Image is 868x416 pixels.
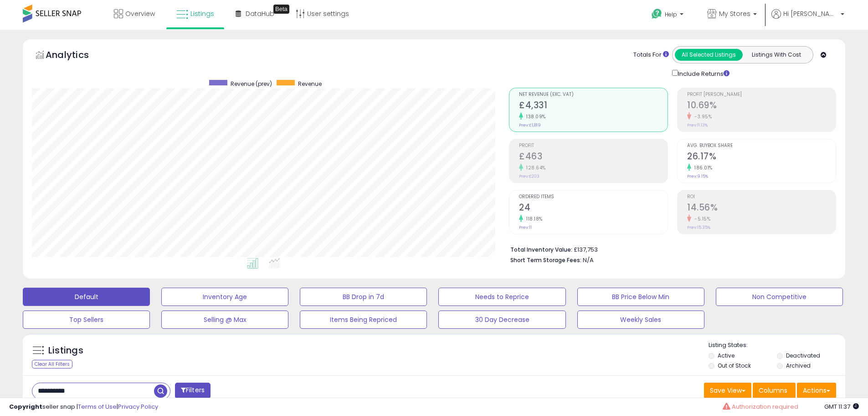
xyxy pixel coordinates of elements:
[786,352,820,359] label: Deactivated
[523,164,546,171] small: 128.64%
[704,383,751,398] button: Save View
[691,164,713,171] small: 186.01%
[519,100,668,112] h2: £4,331
[273,5,289,14] div: Tooltip anchor
[577,288,704,306] button: BB Price Below Min
[759,386,787,395] span: Columns
[742,49,810,61] button: Listings With Cost
[23,311,150,329] button: Top Sellers
[78,402,117,411] a: Terms of Use
[786,362,811,369] label: Archived
[824,402,859,411] span: 2025-08-18 11:37 GMT
[687,143,836,148] span: Avg. Buybox Share
[125,9,155,18] span: Overview
[300,311,427,329] button: Items Being Repriced
[519,92,668,97] span: Net Revenue (Exc. VAT)
[32,360,72,369] div: Clear All Filters
[687,100,836,112] h2: 10.69%
[687,174,708,179] small: Prev: 9.15%
[190,9,214,18] span: Listings
[175,383,211,399] button: Filters
[519,143,668,148] span: Profit
[438,288,565,306] button: Needs to Reprice
[519,174,539,179] small: Prev: £203
[519,202,668,215] h2: 24
[644,1,693,30] a: Help
[9,402,42,411] strong: Copyright
[161,311,288,329] button: Selling @ Max
[718,362,751,369] label: Out of Stock
[687,92,836,97] span: Profit [PERSON_NAME]
[675,49,743,61] button: All Selected Listings
[753,383,796,398] button: Columns
[510,246,572,253] b: Total Inventory Value:
[709,341,845,350] p: Listing States:
[523,216,543,222] small: 118.18%
[716,288,843,306] button: Non Competitive
[687,195,836,200] span: ROI
[438,311,565,329] button: 30 Day Decrease
[691,216,710,222] small: -5.15%
[9,403,158,411] div: seller snap | |
[583,256,594,264] span: N/A
[23,288,150,306] button: Default
[161,288,288,306] button: Inventory Age
[519,151,668,163] h2: £463
[519,122,541,128] small: Prev: £1,819
[231,80,272,88] span: Revenue (prev)
[797,383,836,398] button: Actions
[718,352,734,359] label: Active
[300,288,427,306] button: BB Drop in 7d
[523,113,546,120] small: 138.09%
[783,9,838,18] span: Hi [PERSON_NAME]
[687,202,836,215] h2: 14.56%
[691,113,712,120] small: -3.95%
[519,225,532,230] small: Prev: 11
[510,256,581,264] b: Short Term Storage Fees:
[665,11,677,18] span: Help
[665,68,740,79] div: Include Returns
[48,344,83,357] h5: Listings
[298,80,322,88] span: Revenue
[687,151,836,163] h2: 26.17%
[577,311,704,329] button: Weekly Sales
[633,51,669,59] div: Totals For
[118,402,158,411] a: Privacy Policy
[651,8,663,20] i: Get Help
[519,195,668,200] span: Ordered Items
[510,243,829,254] li: £137,753
[246,9,274,18] span: DataHub
[687,225,710,230] small: Prev: 15.35%
[46,48,107,63] h5: Analytics
[719,9,750,18] span: My Stores
[771,9,844,30] a: Hi [PERSON_NAME]
[687,122,708,128] small: Prev: 11.13%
